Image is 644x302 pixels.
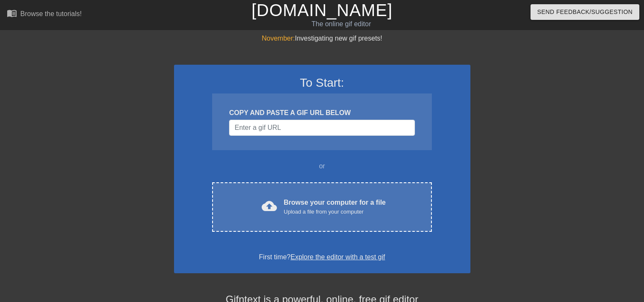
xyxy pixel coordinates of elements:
[7,8,17,18] span: menu_book
[262,35,295,42] span: November:
[284,198,386,216] div: Browse your computer for a file
[20,10,82,17] div: Browse the tutorials!
[229,108,415,118] div: COPY AND PASTE A GIF URL BELOW
[284,208,386,216] div: Upload a file from your computer
[219,19,464,29] div: The online gif editor
[229,120,415,136] input: Username
[185,76,459,90] h3: To Start:
[537,7,633,17] span: Send Feedback/Suggestion
[7,8,82,21] a: Browse the tutorials!
[174,33,470,44] div: Investigating new gif presets!
[290,253,385,261] a: Explore the editor with a test gif
[185,252,459,262] div: First time?
[262,198,277,214] span: cloud_upload
[252,1,392,19] a: [DOMAIN_NAME]
[196,161,448,171] div: or
[531,4,639,20] button: Send Feedback/Suggestion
